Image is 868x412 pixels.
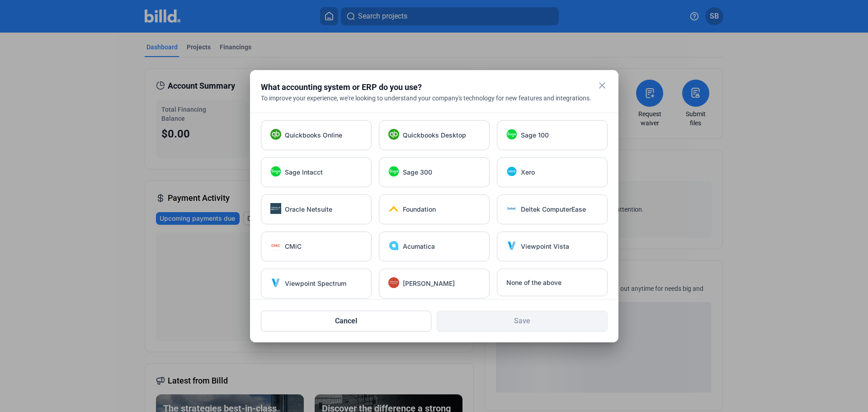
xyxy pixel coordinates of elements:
[521,131,549,140] span: Sage 100
[285,205,332,214] span: Oracle Netsuite
[597,80,608,91] mat-icon: close
[437,311,608,331] button: Save
[261,94,608,103] div: To improve your experience, we're looking to understand your company's technology for new feature...
[285,131,342,140] span: Quickbooks Online
[403,205,436,214] span: Foundation
[506,278,561,287] span: None of the above
[403,168,432,177] span: Sage 300
[285,168,323,177] span: Sage Intacct
[521,168,535,177] span: Xero
[261,81,585,94] div: What accounting system or ERP do you use?
[403,131,466,140] span: Quickbooks Desktop
[521,205,586,214] span: Deltek ComputerEase
[403,242,435,251] span: Acumatica
[285,279,346,288] span: Viewpoint Spectrum
[261,311,432,331] button: Cancel
[403,279,455,288] span: [PERSON_NAME]
[285,242,302,251] span: CMiC
[521,242,569,251] span: Viewpoint Vista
